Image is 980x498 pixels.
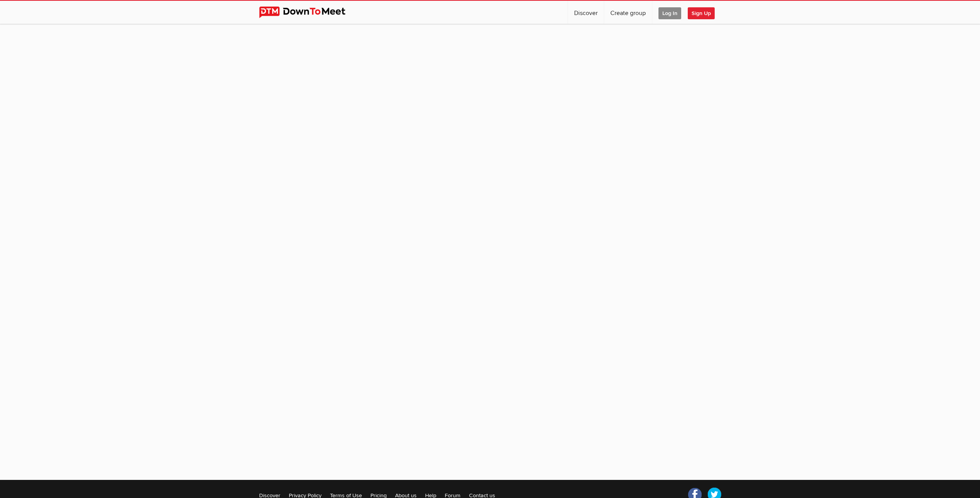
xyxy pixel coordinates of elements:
a: Create group [604,1,652,24]
span: Log In [658,7,681,19]
a: Sign Up [688,1,721,24]
a: Log In [652,1,687,24]
a: Discover [568,1,604,24]
span: Sign Up [688,7,715,19]
img: DownToMeet [259,7,357,18]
